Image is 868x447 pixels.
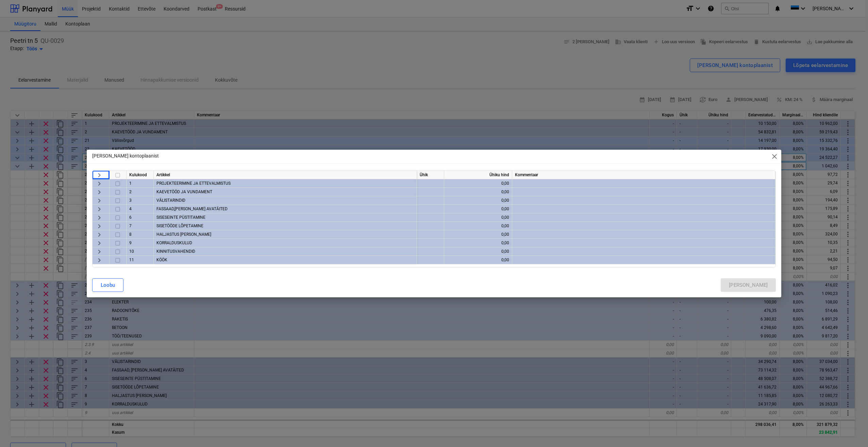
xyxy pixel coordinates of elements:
[127,247,154,256] div: 10
[447,196,509,205] div: 0,00
[127,205,154,213] div: 4
[154,171,417,179] div: Artikkel
[154,205,417,213] div: FASSAAD,[PERSON_NAME] AVATÄITED
[127,230,154,239] div: 8
[95,180,103,188] span: keyboard_arrow_right
[447,213,509,222] div: 0,00
[447,188,509,196] div: 0,00
[127,239,154,247] div: 9
[95,188,103,196] span: keyboard_arrow_right
[154,230,417,239] div: HALJASTUS [PERSON_NAME]
[447,256,509,264] div: 0,00
[154,196,417,205] div: VÄLISTARINDID
[92,152,159,160] p: [PERSON_NAME] kontoplaanist
[95,214,103,222] span: keyboard_arrow_right
[95,256,103,264] span: keyboard_arrow_right
[92,278,123,292] button: Loobu
[127,188,154,196] div: 2
[447,239,509,247] div: 0,00
[447,205,509,213] div: 0,00
[127,196,154,205] div: 3
[95,197,103,205] span: keyboard_arrow_right
[154,213,417,222] div: SISESEINTE PÜSTITAMINE
[447,222,509,230] div: 0,00
[95,205,103,213] span: keyboard_arrow_right
[127,256,154,264] div: 11
[154,256,417,264] div: KÖÖK
[154,179,417,188] div: PROJEKTEERIMINE JA ETTEVALMISTUS
[95,222,103,230] span: keyboard_arrow_right
[154,247,417,256] div: KINNITUSVAHENDID
[127,179,154,188] div: 1
[95,231,103,239] span: keyboard_arrow_right
[447,179,509,188] div: 0,00
[154,222,417,230] div: SISETÖÖDE LÕPETAMINE
[512,171,775,179] div: Kommentaar
[154,239,417,247] div: KORRALDUSKULUD
[127,222,154,230] div: 7
[127,171,154,179] div: Kulukood
[447,230,509,239] div: 0,00
[127,213,154,222] div: 6
[101,281,115,289] div: Loobu
[444,171,512,179] div: Ühiku hind
[417,171,444,179] div: Ühik
[95,248,103,256] span: keyboard_arrow_right
[95,239,103,247] span: keyboard_arrow_right
[154,188,417,196] div: KAEVETÖÖD JA VUNDAMENT
[447,247,509,256] div: 0,00
[770,152,779,161] span: close
[95,171,103,179] span: keyboard_arrow_right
